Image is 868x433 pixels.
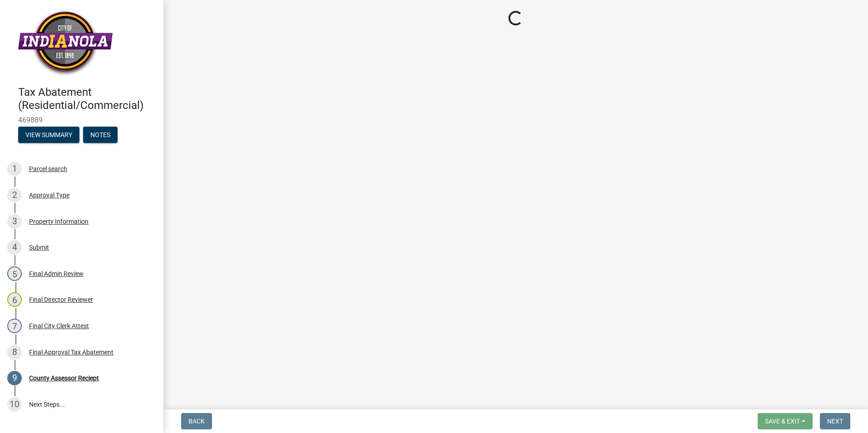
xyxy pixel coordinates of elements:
[29,375,99,381] div: County Assessor Reciept
[18,86,156,112] h4: Tax Abatement (Residential/Commercial)
[188,418,205,425] span: Back
[29,192,69,198] div: Approval Type
[827,418,843,425] span: Next
[83,132,118,139] wm-modal-confirm: Notes
[7,319,22,333] div: 7
[18,10,113,76] img: City of Indianola, Iowa
[83,127,118,143] button: Notes
[7,345,22,359] div: 8
[7,292,22,307] div: 6
[18,127,79,143] button: View Summary
[765,418,800,425] span: Save & Exit
[29,296,93,303] div: Final Director Reviewer
[7,214,22,229] div: 3
[7,371,22,385] div: 9
[29,166,67,172] div: Parcel search
[7,188,22,202] div: 2
[29,323,89,329] div: Final City Clerk Attest
[18,116,145,124] span: 469889
[29,244,49,251] div: Submit
[7,162,22,176] div: 1
[181,413,212,429] button: Back
[7,266,22,281] div: 5
[29,349,113,355] div: Final Approval Tax Abatement
[758,413,813,429] button: Save & Exit
[18,132,79,139] wm-modal-confirm: Summary
[7,240,22,255] div: 4
[29,271,84,277] div: Final Admin Review
[820,413,850,429] button: Next
[7,397,22,412] div: 10
[29,218,89,225] div: Property Information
